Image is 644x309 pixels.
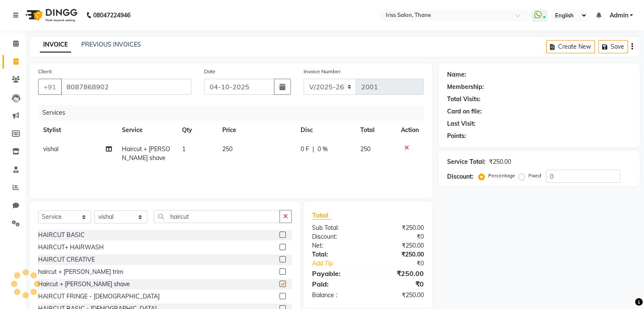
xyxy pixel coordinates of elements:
[306,279,368,289] div: Paid:
[447,70,466,79] div: Name:
[93,3,130,27] b: 08047224946
[360,145,370,153] span: 250
[43,145,58,153] span: vishal
[306,250,368,259] div: Total:
[38,292,160,301] div: HAIRCUT FRINGE - [DEMOGRAPHIC_DATA]
[368,241,430,250] div: ₹250.00
[117,121,177,140] th: Service
[61,79,191,95] input: Search by Name/Mobile/Email/Code
[312,211,332,220] span: Total
[609,11,628,20] span: Admin
[378,259,430,268] div: ₹0
[318,145,328,154] span: 0 %
[489,157,511,166] div: ₹250.00
[38,255,95,264] div: HAIRCUT CREATIVE
[306,241,368,250] div: Net:
[306,268,368,279] div: Payable:
[38,121,117,140] th: Stylist
[598,40,628,53] button: Save
[306,291,368,300] div: Balance :
[39,105,430,121] div: Services
[301,145,309,154] span: 0 F
[488,172,515,179] label: Percentage
[447,83,484,91] div: Membership:
[38,268,123,276] div: haircut + [PERSON_NAME] trim
[546,40,595,53] button: Create New
[368,268,430,279] div: ₹250.00
[312,145,314,154] span: |
[177,121,217,140] th: Qty
[38,68,52,75] label: Client
[22,3,80,27] img: logo
[306,232,368,241] div: Discount:
[368,279,430,289] div: ₹0
[368,291,430,300] div: ₹250.00
[38,280,130,289] div: Haircut + [PERSON_NAME] shave
[355,121,396,140] th: Total
[447,157,486,166] div: Service Total:
[204,68,216,75] label: Date
[368,232,430,241] div: ₹0
[182,145,185,153] span: 1
[447,95,481,104] div: Total Visits:
[81,41,141,48] a: PREVIOUS INVOICES
[528,172,541,179] label: Fixed
[304,68,340,75] label: Invoice Number
[296,121,355,140] th: Disc
[447,107,482,116] div: Card on file:
[306,223,368,232] div: Sub Total:
[368,223,430,232] div: ₹250.00
[38,79,62,95] button: +91
[122,145,170,162] span: Haircut + [PERSON_NAME] shave
[38,231,85,240] div: HAIRCUT BASIC
[40,37,71,52] a: INVOICE
[447,132,466,141] div: Points:
[217,121,296,140] th: Price
[447,119,475,128] div: Last Visit:
[154,210,280,223] input: Search or Scan
[447,172,473,181] div: Discount:
[222,145,232,153] span: 250
[368,250,430,259] div: ₹250.00
[396,121,424,140] th: Action
[38,243,104,252] div: HAIRCUT+ HAIRWASH
[306,259,378,268] a: Add Tip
